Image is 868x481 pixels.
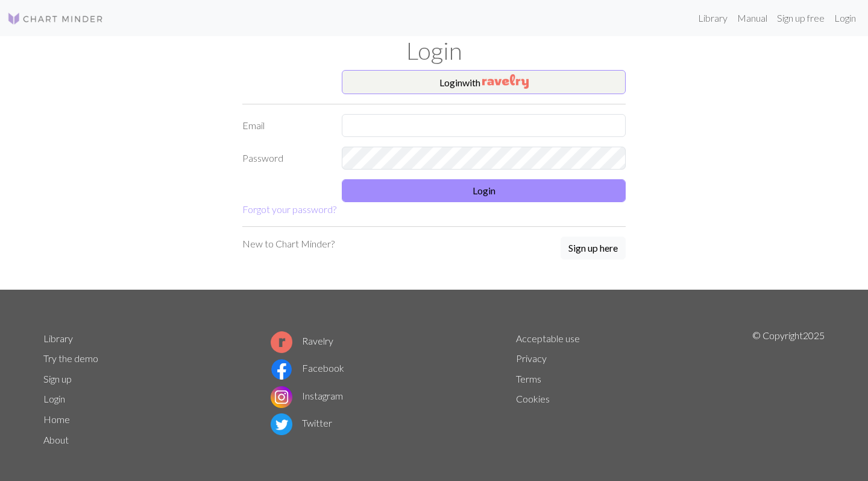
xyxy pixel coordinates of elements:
[516,393,550,404] a: Cookies
[43,413,70,425] a: Home
[43,333,73,344] a: Library
[7,11,104,26] img: Logo
[271,417,332,428] a: Twitter
[516,333,580,344] a: Acceptable use
[772,6,829,30] a: Sign up free
[271,335,333,346] a: Ravelry
[43,352,98,364] a: Try the demo
[561,237,626,260] button: Sign up here
[271,386,292,408] img: Instagram logo
[43,373,72,384] a: Sign up
[829,6,861,30] a: Login
[516,352,547,364] a: Privacy
[235,147,335,170] label: Password
[271,390,343,401] a: Instagram
[242,237,335,251] p: New to Chart Minder?
[561,237,626,261] a: Sign up here
[752,328,825,450] p: © Copyright 2025
[271,362,344,374] a: Facebook
[693,6,732,30] a: Library
[482,74,529,89] img: Ravelry
[342,70,626,94] button: Loginwith
[271,331,292,353] img: Ravelry logo
[242,203,336,215] a: Forgot your password?
[732,6,772,30] a: Manual
[36,36,832,65] h1: Login
[342,179,626,202] button: Login
[271,413,292,435] img: Twitter logo
[271,358,292,380] img: Facebook logo
[43,393,65,404] a: Login
[43,434,69,445] a: About
[516,373,541,384] a: Terms
[235,114,335,137] label: Email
